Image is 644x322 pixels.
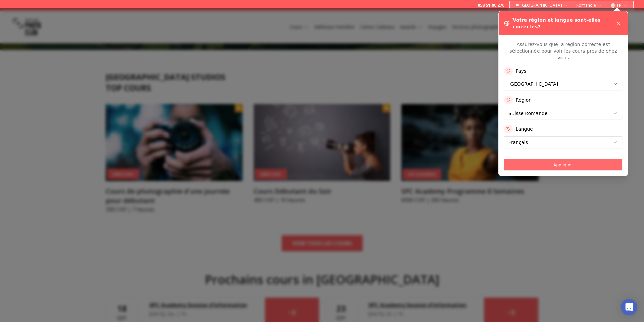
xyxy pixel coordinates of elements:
[516,126,533,132] label: Langue
[574,1,605,9] button: Romandie
[608,1,630,9] button: FR
[516,68,526,74] label: Pays
[512,1,571,9] button: [GEOGRAPHIC_DATA]
[504,41,622,61] p: Assurez-vous que la région correcte est sélectionnée pour voir les cours près de chez vous
[516,97,532,103] label: Région
[478,3,504,8] a: 058 51 00 270
[512,17,614,30] h3: Votre région et langue sont-elles correctes?
[504,159,622,170] button: Appliquer
[621,299,637,315] div: Open Intercom Messenger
